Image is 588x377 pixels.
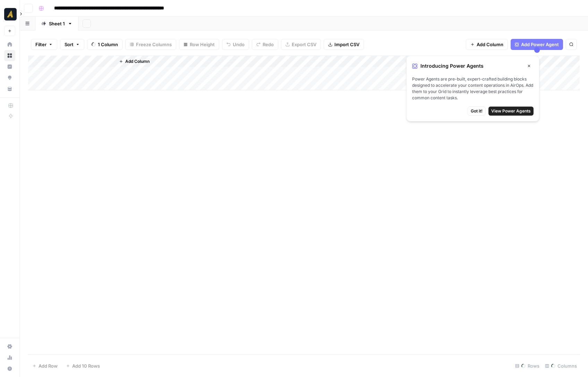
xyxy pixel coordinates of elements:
a: Usage [4,352,15,363]
span: Undo [233,41,245,48]
span: Row Height [190,41,215,48]
div: Introducing Power Agents [412,61,534,70]
button: Add Row [28,360,62,371]
span: Power Agents are pre-built, expert-crafted building blocks designed to accelerate your content op... [412,76,534,101]
button: Add Column [466,39,508,50]
a: Browse [4,50,15,61]
a: Insights [4,61,15,72]
button: Workspace: Marketers in Demand [4,6,15,23]
button: Got it! [468,107,486,116]
span: Redo [263,41,274,48]
button: 1 Column [87,39,122,50]
button: Import CSV [324,39,364,50]
img: Marketers in Demand Logo [4,8,17,20]
button: Export CSV [281,39,321,50]
span: Freeze Columns [136,41,172,48]
span: Sort [65,41,74,48]
span: Add Row [39,362,58,369]
button: Add Power Agent [511,39,563,50]
a: Settings [4,341,15,352]
button: Add 10 Rows [62,360,104,371]
span: Add 10 Rows [72,362,100,369]
button: Row Height [179,39,219,50]
span: 1 Column [98,41,118,48]
div: Rows [512,360,542,371]
button: Sort [60,39,84,50]
span: Export CSV [292,41,316,48]
span: View Power Agents [491,108,531,114]
button: Freeze Columns [125,39,176,50]
span: Add Column [125,58,150,65]
a: Sheet 1 [35,17,78,31]
span: Filter [35,41,46,48]
button: Help + Support [4,363,15,374]
a: Home [4,39,15,50]
a: Opportunities [4,72,15,83]
button: Filter [31,39,57,50]
a: Your Data [4,83,15,94]
button: Redo [252,39,278,50]
button: Undo [222,39,249,50]
span: Got it! [471,108,483,114]
span: Add Column [477,41,503,48]
button: View Power Agents [488,107,534,116]
div: Sheet 1 [49,20,65,27]
div: Columns [542,360,580,371]
span: Import CSV [334,41,359,48]
span: Add Power Agent [521,41,559,48]
button: Add Column [116,57,152,66]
